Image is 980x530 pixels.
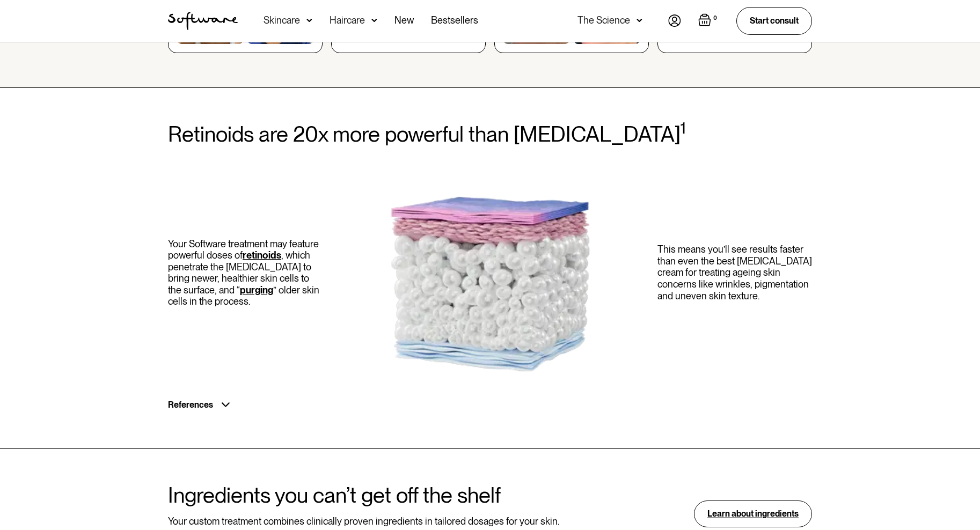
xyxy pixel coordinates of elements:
p: Your custom treatment combines clinically proven ingredients in tailored dosages for your skin. [168,516,559,527]
h2: Retinoids are 20x more powerful than [MEDICAL_DATA] [168,122,812,146]
a: Learn about ingredients [694,500,812,527]
img: Software Logo [168,12,238,30]
a: retinoids [243,249,281,261]
img: arrow down [637,15,642,26]
a: Open empty cart [698,13,719,28]
p: Your Software treatment may feature powerful doses of , which penetrate the [MEDICAL_DATA] to bri... [168,238,323,308]
a: home [168,12,238,30]
p: This means you’ll see results faster than even the best [MEDICAL_DATA] cream for treating ageing ... [657,244,812,301]
a: Start consult [736,7,812,34]
div: 0 [711,13,719,23]
img: arrow down [306,15,312,26]
img: arrow down [371,15,377,26]
img: Anti Aging Animation gif [331,163,649,382]
div: Skincare [264,15,300,26]
h2: Ingredients you can’t get off the shelf [168,483,559,507]
a: purging [240,284,273,296]
div: The Science [577,15,630,26]
div: References [168,400,213,410]
sup: 1 [681,118,686,137]
div: Haircare [330,15,365,26]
